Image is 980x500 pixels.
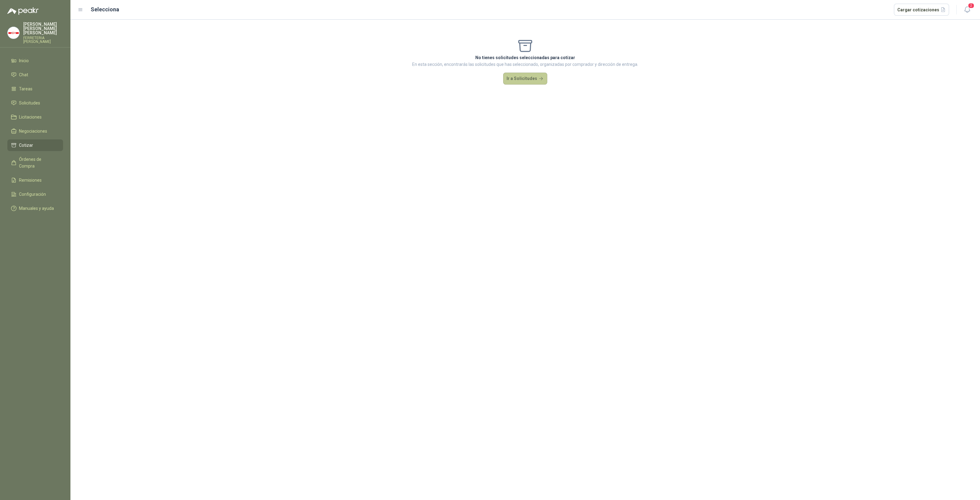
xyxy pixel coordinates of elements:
a: Licitaciones [7,111,63,123]
img: Company Logo [8,27,19,39]
a: Negociaciones [7,125,63,137]
span: Negociaciones [19,128,47,134]
span: Chat [19,71,28,78]
span: Solicitudes [19,100,40,106]
a: Manuales y ayuda [7,203,63,214]
a: Configuración [7,188,63,200]
button: Cargar cotizaciones [894,4,949,16]
a: Chat [7,69,63,81]
span: Configuración [19,191,46,198]
a: Cotizar [7,139,63,151]
a: Tareas [7,83,63,95]
span: 2 [968,3,974,9]
span: Tareas [19,85,32,92]
img: Logo peakr [7,7,39,15]
p: No tienes solicitudes seleccionadas para cotizar [412,54,638,61]
button: 2 [962,4,973,15]
a: Órdenes de Compra [7,153,63,172]
a: Solicitudes [7,97,63,109]
a: Remisiones [7,174,63,186]
button: Ir a Solicitudes [503,73,547,85]
p: En esta sección, encontrarás las solicitudes que has seleccionado, organizadas por comprador y di... [412,61,638,68]
a: Inicio [7,55,63,66]
span: Licitaciones [19,114,42,120]
p: FERRETERIA [PERSON_NAME] [23,36,63,44]
h2: Selecciona [91,5,119,14]
span: Remisiones [19,177,42,184]
span: Órdenes de Compra [19,156,57,169]
p: [PERSON_NAME] [PERSON_NAME] [PERSON_NAME] [23,22,63,35]
span: Manuales y ayuda [19,205,54,212]
span: Inicio [19,57,29,64]
span: Cotizar [19,142,33,149]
